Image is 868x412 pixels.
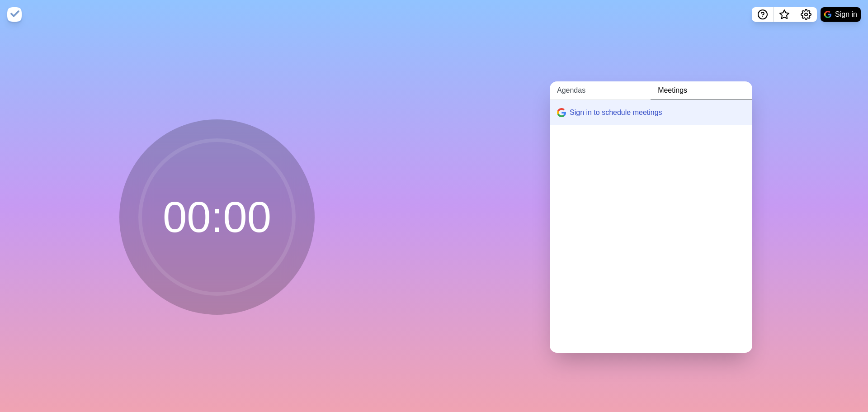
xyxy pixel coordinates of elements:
[557,108,566,117] img: google logo
[774,7,795,22] button: What’s new
[821,7,861,22] button: Sign in
[550,100,752,125] button: Sign in to schedule meetings
[795,7,817,22] button: Settings
[651,81,752,100] a: Meetings
[824,11,831,18] img: google logo
[752,7,774,22] button: Help
[7,7,22,22] img: timeblocks logo
[550,81,651,100] a: Agendas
